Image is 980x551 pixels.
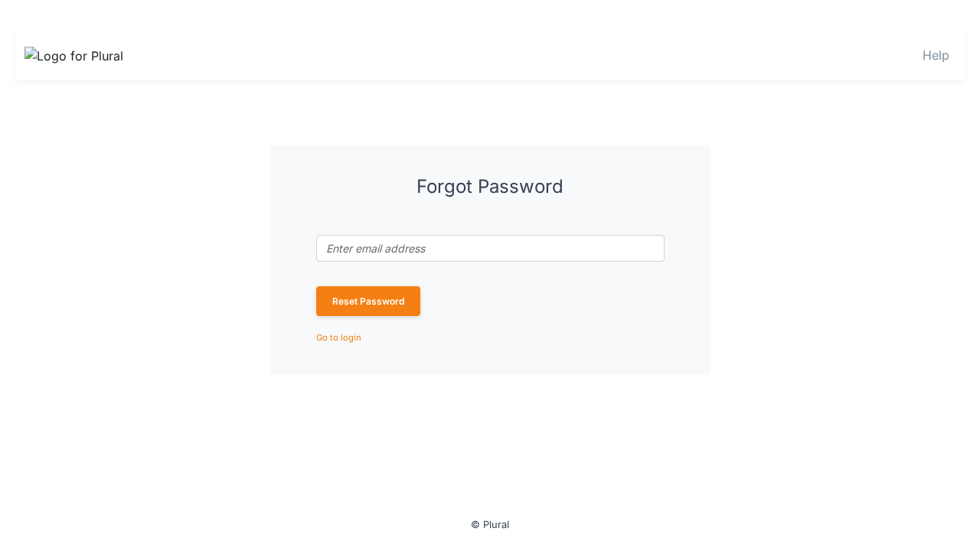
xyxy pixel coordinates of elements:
[316,235,665,262] input: Enter email address
[24,47,132,65] img: Logo for Plural
[471,519,509,530] small: © Plural
[923,47,949,63] a: Help
[316,332,361,343] small: Go to login
[316,286,420,316] button: Reset Password
[316,176,665,198] h3: Forgot Password
[316,330,361,343] a: Go to login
